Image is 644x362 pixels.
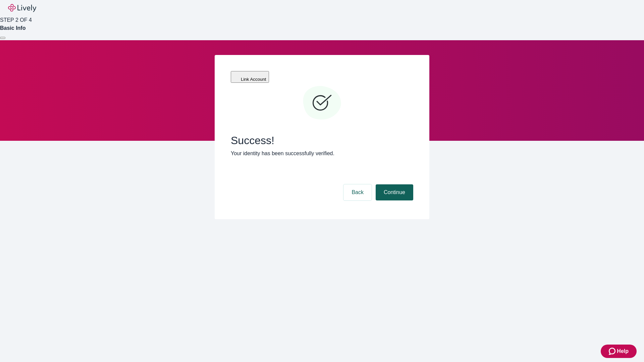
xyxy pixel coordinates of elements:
p: Your identity has been successfully verified. [231,149,413,158]
button: Continue [376,184,413,200]
button: Back [343,184,372,200]
button: Link Account [231,71,269,83]
svg: Zendesk support icon [609,347,617,355]
img: Lively [8,4,36,12]
button: Zendesk support iconHelp [601,345,637,358]
svg: Checkmark icon [302,83,342,123]
span: Success! [231,134,413,147]
span: Help [617,347,629,355]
